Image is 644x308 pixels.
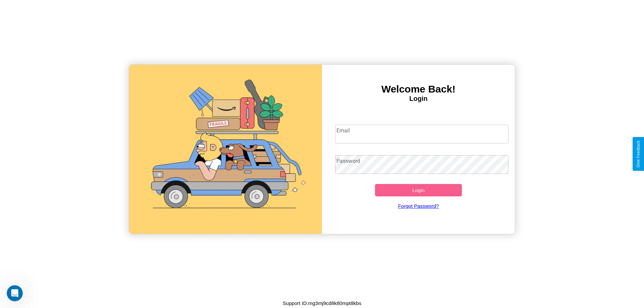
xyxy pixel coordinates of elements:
img: gif [129,65,322,234]
a: Forgot Password? [332,196,505,215]
p: Support ID: mg3mj9cd8k80mpt8kbs [283,299,361,308]
h3: Welcome Back! [322,83,515,95]
h4: Login [322,95,515,103]
button: Login [375,184,462,196]
iframe: Intercom live chat [7,285,23,301]
div: Give Feedback [636,140,641,168]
